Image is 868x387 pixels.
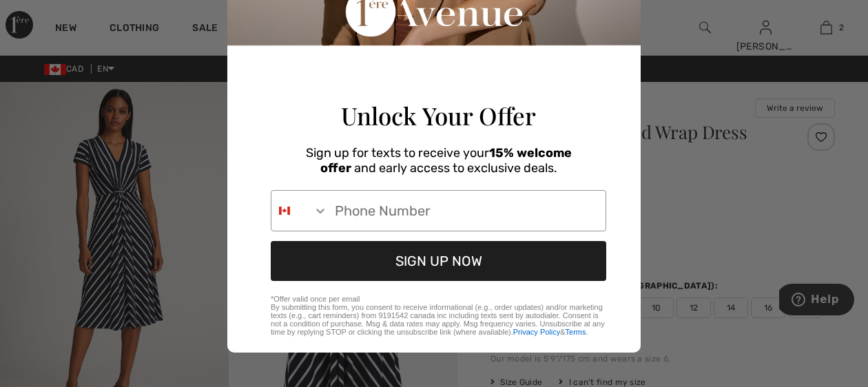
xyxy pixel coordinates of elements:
[271,191,328,231] button: Search Countries
[566,328,586,336] a: Terms
[328,191,606,231] input: Phone Number
[279,205,290,216] img: Canada
[271,295,606,336] p: *Offer valid once per email By submitting this form, you consent to receive informational (e.g., ...
[341,99,536,132] span: Unlock Your Offer
[306,145,489,160] span: Sign up for texts to receive your
[513,328,560,336] a: Privacy Policy
[32,10,60,22] span: Help
[320,145,572,176] span: 15% welcome offer
[271,241,606,281] button: SIGN UP NOW
[354,160,557,176] span: and early access to exclusive deals.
